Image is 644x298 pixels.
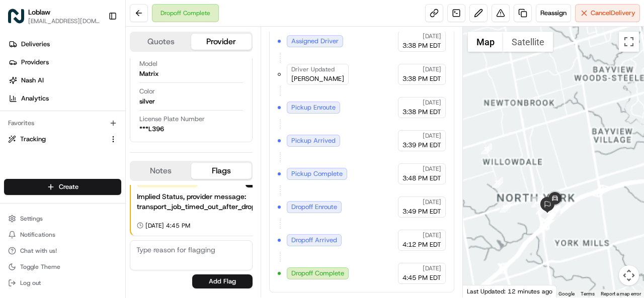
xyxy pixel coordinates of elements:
a: Tracking [8,135,105,144]
div: Start new chat [45,96,165,106]
div: 12 [492,177,503,188]
a: Report a map error [601,291,641,296]
span: [DATE] 4:45 PM [145,222,190,230]
button: See all [156,129,183,141]
span: Model [139,59,157,68]
span: • [85,183,89,191]
img: Google [465,284,499,297]
img: Klarizel Pensader [10,173,26,189]
span: [DATE] [423,32,441,40]
div: 22 [547,206,558,217]
span: Loblaw 12 agents [31,156,85,164]
button: Toggle Theme [4,260,121,274]
span: Driver Updated [291,65,335,73]
span: [DATE] [423,198,441,206]
img: Nash [10,10,30,30]
button: Toggle fullscreen view [619,32,639,52]
button: Provider [191,34,252,50]
div: 11 [481,143,492,154]
div: 13 [500,202,511,213]
p: Welcome 👋 [10,40,183,56]
span: Pickup Enroute [291,103,336,112]
span: [DATE] [423,231,441,239]
img: 1727276513143-84d647e1-66c0-4f92-a045-3c9f9f5dfd92 [21,96,39,114]
span: 3:39 PM EDT [403,141,441,150]
span: 3:38 PM EDT [403,41,441,50]
span: Dropoff Arrived [291,236,337,245]
span: Deliveries [21,40,50,49]
span: [DATE] [423,98,441,107]
div: Last Updated: 12 minutes ago [463,285,557,297]
span: Analytics [21,94,49,103]
button: Map camera controls [619,265,639,285]
span: Toggle Theme [20,263,60,271]
span: Dropoff Enroute [291,203,337,212]
button: Show satellite imagery [503,32,553,52]
a: Deliveries [4,36,125,52]
span: 4:45 PM EDT [403,273,441,282]
div: Matrix [139,69,158,78]
span: Cancel Delivery [591,9,635,18]
span: Pylon [100,224,122,231]
div: 28 [549,204,560,215]
span: [DATE] [423,264,441,272]
img: 1736555255976-a54dd68f-1ca7-489b-9aae-adbdc363a1c4 [10,96,28,114]
div: 14 [531,196,542,208]
span: 3:38 PM EDT [403,108,441,117]
button: Quotes [131,34,191,50]
span: Create [59,182,78,191]
span: [PERSON_NAME] [291,74,344,83]
input: Clear [26,65,166,75]
span: Pickup Complete [291,169,343,178]
a: Powered byPylon [71,223,122,231]
span: Reassign [540,9,567,18]
div: 26 [547,203,558,214]
span: [DATE] [423,65,441,73]
img: Loblaw [8,8,24,24]
button: CancelDelivery [575,4,640,22]
button: Notes [131,163,191,179]
span: Klarizel Pensader [31,183,83,191]
span: 3:48 PM EDT [403,174,441,183]
span: Notifications [20,231,55,239]
button: Loblaw [28,7,50,17]
span: Pickup Arrived [291,136,336,145]
span: • [87,156,90,164]
button: Log out [4,276,121,290]
a: Terms (opens in new tab) [581,291,595,296]
span: License Plate Number [139,115,205,124]
span: 10:49 AM [92,156,121,164]
span: 3:49 PM EDT [403,207,441,216]
span: Chat with us! [20,247,57,255]
button: Add Flag [192,274,253,288]
span: 4:12 PM EDT [403,240,441,249]
span: [DATE] [423,132,441,140]
span: 3:38 PM EDT [403,74,441,83]
span: Dropoff Complete [291,269,344,278]
div: Implied Status, provider message: transport_job_timed_out_after_dropoff_arrival [137,191,288,212]
div: 21 [547,208,558,219]
span: Tracking [20,135,46,144]
a: Open this area in Google Maps (opens a new window) [465,284,499,297]
img: 1736555255976-a54dd68f-1ca7-489b-9aae-adbdc363a1c4 [20,183,28,191]
div: Past conversations [10,131,67,139]
button: Show street map [468,32,503,52]
a: Providers [4,54,125,70]
span: [DATE] [423,165,441,173]
button: Tracking [4,131,121,147]
div: Favorites [4,115,121,131]
div: 27 [549,205,560,216]
div: 15 [536,204,547,215]
div: We're available if you need us! [45,106,138,114]
button: Reassign [536,4,571,22]
span: Providers [21,58,49,67]
button: Start new chat [171,99,183,111]
a: Analytics [4,90,125,107]
button: LoblawLoblaw[EMAIL_ADDRESS][DOMAIN_NAME] [4,4,104,28]
button: [EMAIL_ADDRESS][DOMAIN_NAME] [28,17,100,25]
img: Loblaw 12 agents [10,146,26,162]
span: Color [139,87,155,96]
div: 20 [548,207,559,218]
